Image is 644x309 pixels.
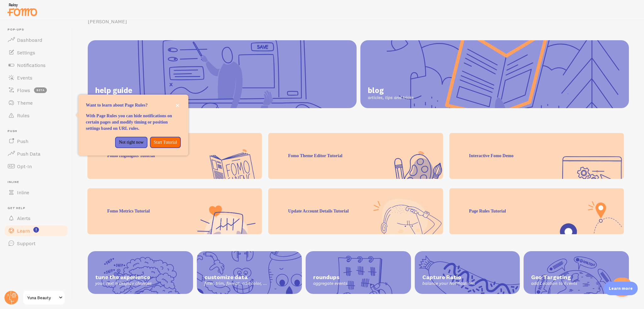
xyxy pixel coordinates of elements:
[17,37,42,43] span: Dashboard
[4,224,69,237] a: Learn
[531,274,621,281] span: Geo Targeting
[87,133,262,179] div: Fomo Highlights Tutorial
[17,215,31,221] span: Alerts
[88,40,357,108] a: help guide setup and introduction to features
[86,102,181,108] p: Want to learn about Page Rules?
[95,274,186,281] span: tune the experience
[531,281,621,286] span: add Location to Events
[204,281,295,286] span: filter, trim, format, add color, ...
[17,240,36,246] span: Support
[449,188,624,234] div: Page Rules Tutorial
[174,102,181,109] button: close,
[4,186,69,199] a: Inline
[268,188,443,234] div: Update Account Details Tutorial
[78,95,188,156] div: Want to learn about Page Rules? With Page Rules you can hide notifications on certain pages and m...
[7,2,38,18] img: fomo-relay-logo-orange.svg
[4,84,69,97] a: Flows beta
[17,74,32,81] span: Events
[613,278,631,296] iframe: Help Scout Beacon - Open
[604,282,638,295] div: Learn more
[4,109,69,122] a: Rules
[268,133,443,179] div: Fomo Theme Editor Tutorial
[4,71,69,84] a: Events
[17,62,46,68] span: Notifications
[34,87,47,93] span: beta
[313,281,403,286] span: aggregate events
[204,274,295,281] span: customize data
[88,123,629,133] h2: Tutorials
[27,294,57,301] span: Yuna Beauty
[17,138,28,144] span: Push
[4,160,69,173] a: Opt-In
[4,97,69,109] a: Theme
[17,228,30,234] span: Learn
[8,180,69,184] span: Inline
[86,113,181,132] p: With Page Rules you can hide notifications on certain pages and modify timing or position setting...
[119,139,144,146] p: Not right now
[95,86,164,95] span: help guide
[4,237,69,250] a: Support
[422,274,513,281] span: Capture Ratio
[17,151,41,157] span: Push Data
[33,227,39,233] svg: <p>Watch New Feature Tutorials!</p>
[4,46,69,59] a: Settings
[17,100,33,106] span: Theme
[368,95,414,101] span: articles, tips and tricks
[422,281,513,286] span: balance your Notifications
[4,34,69,46] a: Dashboard
[609,285,633,291] p: Learn more
[4,147,69,160] a: Push Data
[17,163,32,169] span: Opt-In
[150,137,181,148] button: Start Tutorial
[17,189,29,196] span: Inline
[360,40,629,108] a: blog articles, tips and tricks
[313,274,403,281] span: roundups
[368,86,414,95] span: blog
[4,135,69,147] a: Push
[17,87,30,93] span: Flows
[23,290,65,305] a: Yuna Beauty
[17,49,35,56] span: Settings
[4,212,69,224] a: Alerts
[4,59,69,71] a: Notifications
[449,133,624,179] div: Interactive Fomo Demo
[8,206,69,210] span: Get Help
[87,188,262,234] div: Fomo Metrics Tutorial
[8,28,69,32] span: Pop-ups
[8,129,69,133] span: Push
[95,281,186,286] span: your Text & Display changes
[154,139,177,146] p: Start Tutorial
[115,137,147,148] button: Not right now
[17,112,30,119] span: Rules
